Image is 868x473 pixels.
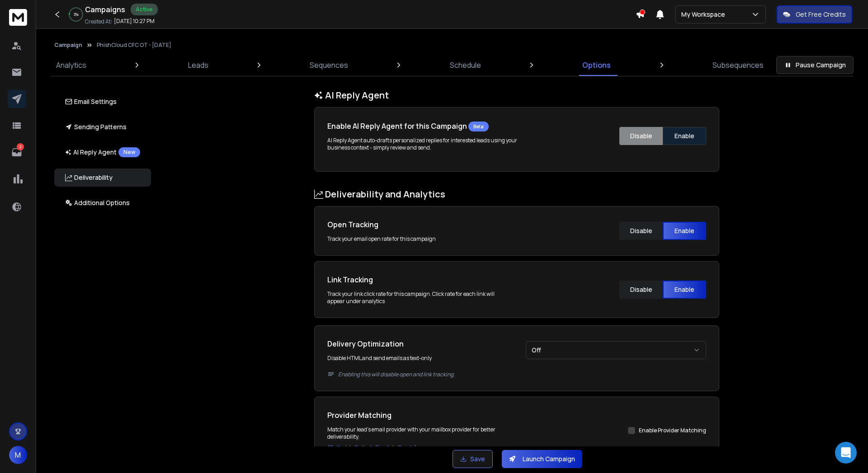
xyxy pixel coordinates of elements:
[712,60,764,70] p: Subsequences
[85,18,112,25] p: Created At:
[85,4,125,15] h1: Campaigns
[796,10,846,19] p: Get Free Credits
[707,54,769,76] a: Subsequences
[777,5,852,23] button: Get Free Credits
[51,54,92,76] a: Analytics
[114,18,155,25] p: [DATE] 10:27 PM
[8,143,26,161] a: 2
[835,442,857,464] div: Open Intercom Messenger
[9,446,27,464] button: M
[188,60,208,70] p: Leads
[183,54,214,76] a: Leads
[54,93,151,111] button: Email Settings
[74,12,79,17] p: 3 %
[131,4,158,15] div: Active
[54,42,82,49] button: Campaign
[304,54,354,76] a: Sequences
[582,60,611,70] p: Options
[56,60,86,70] p: Analytics
[97,42,171,49] p: PhishCloud CFC OT - [DATE]
[314,89,719,102] h1: AI Reply Agent
[776,56,854,74] button: Pause Campaign
[577,54,616,76] a: Options
[65,97,117,106] p: Email Settings
[681,10,729,19] p: My Workspace
[310,60,348,70] p: Sequences
[450,60,481,70] p: Schedule
[444,54,486,76] a: Schedule
[17,143,24,150] p: 2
